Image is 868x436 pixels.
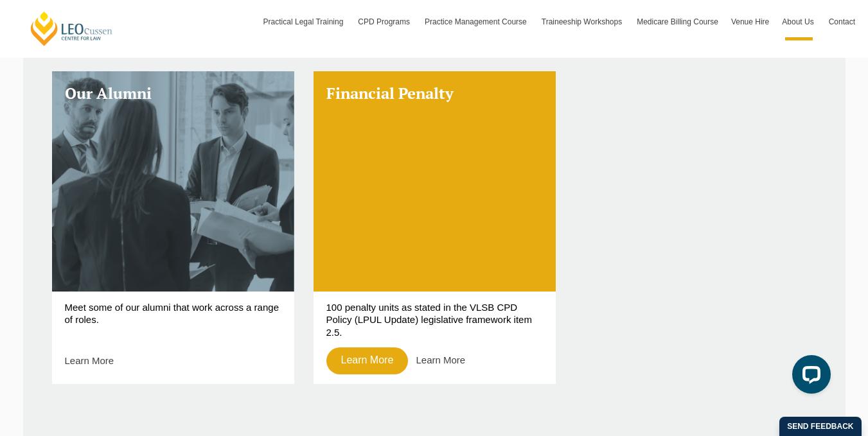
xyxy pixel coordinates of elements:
[418,3,535,40] a: Practice Management Course
[725,3,775,40] a: Venue Hire
[351,3,418,40] a: CPD Programs
[257,3,352,40] a: Practical Legal Training
[29,10,114,47] a: [PERSON_NAME] Centre for Law
[52,71,294,292] a: Our Alumni
[314,71,556,292] a: Financial Penalty
[822,3,862,40] a: Contact
[630,3,725,40] a: Medicare Billing Course
[65,301,281,337] p: Meet some of our alumni that work across a range of roles.
[782,350,836,404] iframe: LiveChat chat widget
[326,347,409,374] a: Learn More
[535,3,630,40] a: Traineeship Workshops
[326,84,543,103] h3: Financial Penalty
[65,84,281,103] h3: Our Alumni
[326,301,543,337] p: 100 penalty units as stated in the VLSB CPD Policy (LPUL Update) legislative framework item 2.5.
[416,354,466,365] a: Learn More
[775,3,822,40] a: About Us
[65,355,114,366] a: Learn More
